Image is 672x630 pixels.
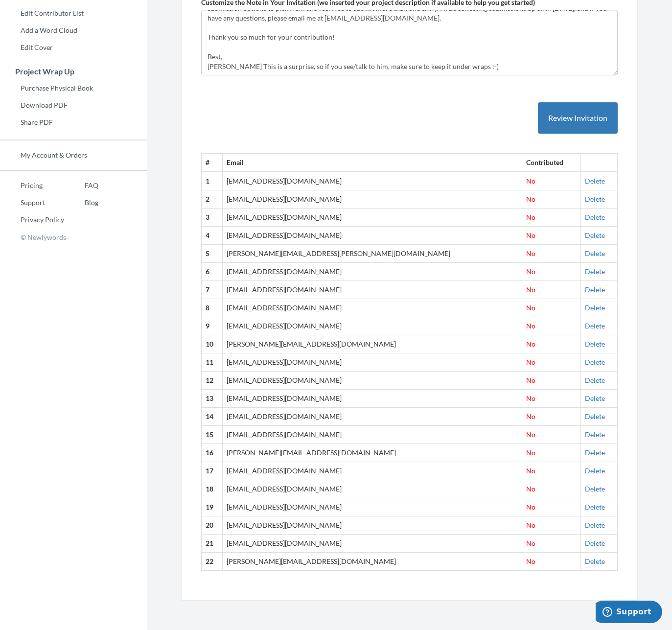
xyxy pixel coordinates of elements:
[202,498,223,516] th: 19
[202,372,223,390] th: 12
[202,299,223,317] th: 8
[202,462,223,480] th: 17
[526,539,535,547] span: No
[222,408,522,426] td: [EMAIL_ADDRESS][DOMAIN_NAME]
[526,195,535,203] span: No
[585,340,605,348] a: Delete
[202,480,223,498] th: 18
[222,390,522,408] td: [EMAIL_ADDRESS][DOMAIN_NAME]
[202,227,223,245] th: 4
[202,516,223,535] th: 20
[222,480,522,498] td: [EMAIL_ADDRESS][DOMAIN_NAME]
[222,553,522,571] td: [PERSON_NAME][EMAIL_ADDRESS][DOMAIN_NAME]
[526,303,535,312] span: No
[585,358,605,366] a: Delete
[526,358,535,366] span: No
[202,553,223,571] th: 22
[585,539,605,547] a: Delete
[202,426,223,444] th: 15
[64,195,98,210] a: Blog
[585,376,605,384] a: Delete
[585,303,605,312] a: Delete
[526,267,535,276] span: No
[526,231,535,239] span: No
[202,263,223,281] th: 6
[526,177,535,185] span: No
[222,498,522,516] td: [EMAIL_ADDRESS][DOMAIN_NAME]
[585,448,605,457] a: Delete
[585,195,605,203] a: Delete
[202,317,223,335] th: 9
[585,322,605,330] a: Delete
[526,213,535,221] span: No
[202,335,223,353] th: 10
[526,249,535,257] span: No
[222,281,522,299] td: [EMAIL_ADDRESS][DOMAIN_NAME]
[585,485,605,493] a: Delete
[222,227,522,245] td: [EMAIL_ADDRESS][DOMAIN_NAME]
[522,154,580,172] th: Contributed
[526,430,535,439] span: No
[222,353,522,372] td: [EMAIL_ADDRESS][DOMAIN_NAME]
[202,535,223,553] th: 21
[222,317,522,335] td: [EMAIL_ADDRESS][DOMAIN_NAME]
[526,322,535,330] span: No
[526,376,535,384] span: No
[222,299,522,317] td: [EMAIL_ADDRESS][DOMAIN_NAME]
[585,231,605,239] a: Delete
[526,485,535,493] span: No
[202,154,223,172] th: #
[526,394,535,402] span: No
[222,245,522,263] td: [PERSON_NAME][EMAIL_ADDRESS][PERSON_NAME][DOMAIN_NAME]
[202,353,223,372] th: 11
[526,285,535,294] span: No
[222,516,522,535] td: [EMAIL_ADDRESS][DOMAIN_NAME]
[222,372,522,390] td: [EMAIL_ADDRESS][DOMAIN_NAME]
[526,521,535,529] span: No
[222,444,522,462] td: [PERSON_NAME][EMAIL_ADDRESS][DOMAIN_NAME]
[222,462,522,480] td: [EMAIL_ADDRESS][DOMAIN_NAME]
[222,154,522,172] th: Email
[202,209,223,227] th: 3
[202,245,223,263] th: 5
[585,503,605,511] a: Delete
[222,190,522,209] td: [EMAIL_ADDRESS][DOMAIN_NAME]
[585,213,605,221] a: Delete
[526,340,535,348] span: No
[585,412,605,420] a: Delete
[585,249,605,257] a: Delete
[202,281,223,299] th: 7
[585,430,605,439] a: Delete
[526,467,535,475] span: No
[0,67,147,76] h3: Project Wrap Up
[222,172,522,190] td: [EMAIL_ADDRESS][DOMAIN_NAME]
[202,408,223,426] th: 14
[201,10,618,75] textarea: Hi Everyone! Our dad ([PERSON_NAME]) is turning 70 on [DATE], and we thought it would be nice to ...
[585,177,605,185] a: Delete
[585,285,605,294] a: Delete
[526,412,535,420] span: No
[526,503,535,511] span: No
[64,178,98,193] a: FAQ
[596,601,662,625] iframe: Opens a widget where you can chat to one of our agents
[585,394,605,402] a: Delete
[222,335,522,353] td: [PERSON_NAME][EMAIL_ADDRESS][DOMAIN_NAME]
[202,172,223,190] th: 1
[222,535,522,553] td: [EMAIL_ADDRESS][DOMAIN_NAME]
[585,521,605,529] a: Delete
[526,557,535,565] span: No
[526,448,535,457] span: No
[585,467,605,475] a: Delete
[202,390,223,408] th: 13
[202,190,223,209] th: 2
[222,209,522,227] td: [EMAIL_ADDRESS][DOMAIN_NAME]
[222,263,522,281] td: [EMAIL_ADDRESS][DOMAIN_NAME]
[202,444,223,462] th: 16
[585,267,605,276] a: Delete
[538,102,618,134] button: Review Invitation
[585,557,605,565] a: Delete
[222,426,522,444] td: [EMAIL_ADDRESS][DOMAIN_NAME]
